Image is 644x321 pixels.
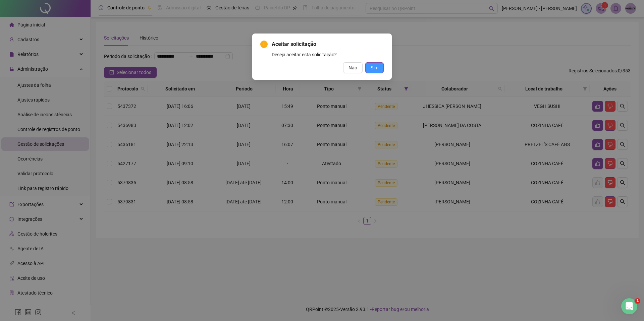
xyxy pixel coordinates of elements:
button: Não [343,62,363,73]
span: Sim [371,64,378,71]
div: Deseja aceitar esta solicitação? [272,51,384,58]
span: 1 [635,298,640,304]
iframe: Intercom live chat [621,298,637,314]
span: exclamation-circle [260,41,268,48]
span: Aceitar solicitação [272,40,384,48]
button: Sim [365,62,384,73]
span: Não [348,64,357,71]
